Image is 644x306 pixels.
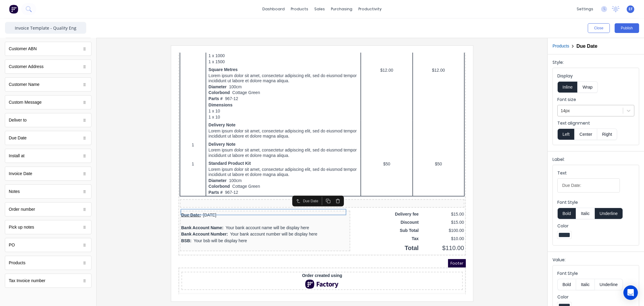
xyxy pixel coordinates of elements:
[125,145,143,151] div: Due Date
[3,159,171,166] div: Due Date:[DATE]
[557,279,576,290] button: Bold
[557,223,634,229] label: Color
[588,23,610,33] button: Close
[553,59,639,68] div: Style:
[9,81,40,88] div: Customer Name
[5,238,91,252] div: PO
[9,117,27,123] div: Deliver to
[3,172,171,178] div: Bank Account Name:Your bank account name will be display here
[557,294,634,300] label: Color
[5,256,91,270] div: Products
[288,5,311,14] div: products
[557,270,634,276] label: Font Style
[557,208,576,219] button: Bold
[5,220,91,234] div: Pick up notes
[557,96,634,103] label: Font size
[270,206,287,215] span: Footer
[553,156,639,165] div: Label:
[595,208,623,219] button: Underline
[576,208,595,219] button: Italic
[557,81,578,93] button: Inline
[1,216,286,241] div: Order created usingFactory Logo
[9,5,18,14] img: Factory
[557,170,620,178] div: Text
[9,99,42,106] div: Custom Message
[9,63,43,70] div: Customer Address
[595,279,623,290] button: Underline
[5,77,91,92] div: Customer Name
[5,42,91,56] div: Customer ABN
[5,22,86,34] input: Enter template name here
[5,95,91,109] div: Custom Message
[3,178,171,185] div: Bank Account Number:Your bank account number will be display here
[5,60,91,74] div: Customer Address
[574,5,596,14] div: settings
[5,149,91,163] div: Install at
[553,43,569,49] button: Products
[155,144,164,152] button: Delete
[5,131,91,145] div: Due Date
[557,178,620,193] input: Text
[557,73,634,79] label: Display
[557,120,634,126] label: Text alignment
[3,185,171,191] div: BSB:Your bsb will be display here
[4,220,283,226] div: Order created using
[557,199,634,205] label: Font Style
[9,242,15,248] div: PO
[9,278,45,284] div: Tax Invoice number
[328,5,355,14] div: purchasing
[557,129,574,140] button: Left
[5,184,91,199] div: Notes
[9,260,25,266] div: Products
[5,202,91,216] div: Order number
[5,274,91,288] div: Tax Invoice number
[259,5,288,14] a: dashboard
[9,46,37,52] div: Customer ABN
[9,188,20,195] div: Notes
[4,227,283,236] div: Factory Logo
[578,81,598,93] button: Wrap
[615,23,639,33] button: Publish
[629,6,633,12] span: EF
[576,279,595,290] button: Italic
[574,129,597,140] button: Center
[5,113,91,127] div: Deliver to
[9,224,34,230] div: Pick up notes
[553,257,639,265] div: Value:
[355,5,385,14] div: productivity
[9,153,24,159] div: Install at
[115,144,125,152] button: Select parent
[145,144,155,152] button: Duplicate
[9,171,32,177] div: Invoice Date
[311,5,328,14] div: sales
[9,206,35,213] div: Order number
[5,167,91,181] div: Invoice Date
[623,285,638,300] div: Open Intercom Messenger
[9,135,27,141] div: Due Date
[597,129,617,140] button: Right
[576,43,597,49] h2: Due Date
